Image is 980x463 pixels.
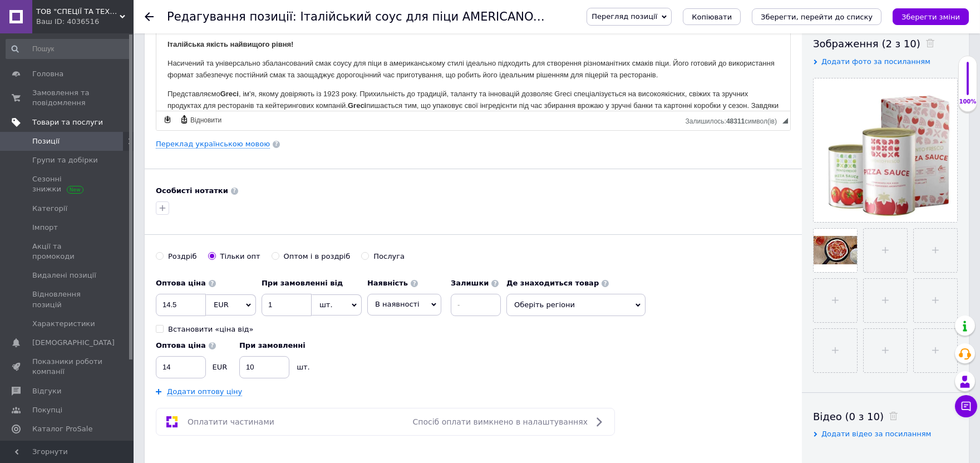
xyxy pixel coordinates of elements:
div: Повернутися назад [145,12,154,21]
input: 0 [156,294,206,316]
div: Ваш ID: 4036516 [36,17,134,27]
span: Сезонні знижки [32,174,103,194]
span: В наявності [375,300,420,308]
span: Групи та добірки [32,155,98,165]
span: Відео (0 з 10) [813,411,884,422]
span: Імпорт [32,223,58,233]
input: 0 [262,294,312,316]
p: Повністю готовий та сбалансований соус для піци Americano від відомого [DEMOGRAPHIC_DATA] виробни... [11,11,623,23]
span: [DEMOGRAPHIC_DATA] [32,338,115,348]
div: 100% Якість заповнення [958,56,977,112]
input: 0 [239,356,289,378]
body: Редактор, EF52A1B1-E50C-4964-8EE9-64667ABDCA0E [11,11,623,295]
b: Оптова ціна [156,279,206,287]
span: Видалені позиції [32,270,96,280]
span: Покупці [32,405,62,415]
i: Зберегти, перейти до списку [761,13,873,21]
input: Пошук [6,39,131,59]
strong: Greci [64,118,82,126]
span: Перегляд позиції [592,12,657,21]
a: Переклад українською мовою [156,140,270,149]
span: Додати фото за посиланням [821,57,930,66]
button: Чат з покупцем [955,395,977,417]
span: Потягніть для зміни розмірів [782,118,788,124]
input: 0 [156,356,206,378]
b: Залишки [451,279,489,287]
p: Представляємо , ім'я, якому довіряють із 1923 року. Прихильність до традицій, таланту та інноваці... [11,117,623,163]
span: 48311 [726,117,745,125]
span: Характеристики [32,319,95,329]
span: Відгуки [32,386,61,396]
div: шт. [289,362,317,372]
span: Оплатити частинами [188,417,274,426]
div: Оптом і в роздріб [284,252,351,262]
input: - [451,294,501,316]
a: Зробити резервну копію зараз [161,114,174,126]
h1: Редагування позиції: Італійський соус для піци AMERICANO. Кращий ніж аналог Mutti. Упаковка 5 кг. [167,10,791,23]
p: Ідеальний для піццерій та ресторанів. [11,30,623,42]
span: EUR [214,301,229,309]
div: Послуга [373,252,405,262]
b: Особисті нотатки [156,186,228,195]
button: Копіювати [683,8,741,25]
span: ТОВ "СПЕЦІЇ ТА ТЕХНОЛОГІЇ" [36,7,120,17]
span: Відновлення позицій [32,289,103,309]
p: Зручна упаковка - асептичний пакет 5 кг. [11,49,623,61]
div: Роздріб [168,252,197,262]
span: Копіювати [692,13,732,21]
span: Додати відео за посиланням [821,430,932,438]
strong: Італійська якість найвищого рівня! [11,68,137,77]
span: Позиції [32,136,60,146]
span: Показники роботи компанії [32,357,103,377]
i: Зберегти зміни [902,13,960,21]
span: Замовлення та повідомлення [32,88,103,108]
span: шт. [312,294,362,316]
b: Де знаходиться товар [506,279,599,287]
div: Кiлькiсть символiв [686,115,782,125]
b: Оптова ціна [156,341,206,349]
span: Головна [32,69,63,79]
span: Каталог ProSale [32,424,92,434]
div: Зображення (2 з 10) [813,37,958,51]
span: Відновити [189,116,221,125]
span: Спосіб оплати вимкнено в налаштуваннях [413,417,588,426]
span: Категорії [32,204,67,214]
div: Тільки опт [220,252,260,262]
div: EUR [206,362,234,372]
a: Додати оптову ціну [167,387,242,396]
span: Товари та послуги [32,117,103,127]
span: Акції та промокоди [32,242,103,262]
a: Відновити [178,114,223,126]
span: Оберіть регіони [506,294,646,316]
label: При замовленні [239,341,317,351]
b: Наявність [367,279,408,287]
strong: Greci [191,130,210,138]
button: Зберегти зміни [893,8,969,25]
label: При замовленні від [262,278,362,288]
p: Насичений та універсально збалансований смак соусу для піци в американському стилі ідеально підхо... [11,86,623,110]
div: 100% [959,98,977,106]
div: Встановити «ціна від» [168,324,254,334]
button: Зберегти, перейти до списку [752,8,881,25]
